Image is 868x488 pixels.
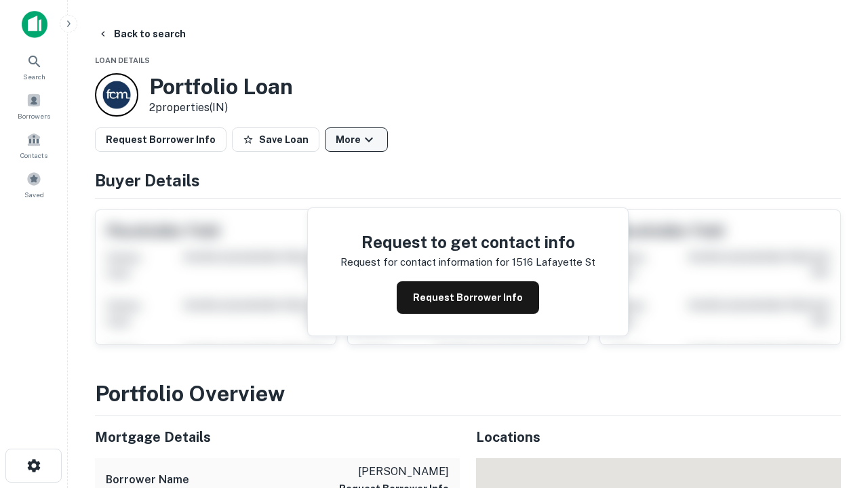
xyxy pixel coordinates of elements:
p: 2 properties (IN) [149,100,293,116]
a: Contacts [4,127,64,163]
button: Back to search [92,22,191,46]
p: [PERSON_NAME] [339,464,449,480]
h3: Portfolio Overview [95,378,841,410]
span: Saved [24,189,44,200]
button: More [325,127,388,152]
img: capitalize-icon.png [22,11,47,38]
h4: Request to get contact info [340,230,595,254]
button: Save Loan [232,127,319,152]
button: Request Borrower Info [397,281,539,314]
span: Loan Details [95,56,150,64]
button: Request Borrower Info [95,127,226,152]
a: Search [4,48,64,85]
a: Saved [4,166,64,203]
p: 1516 lafayette st [512,254,595,270]
h3: Portfolio Loan [149,74,293,100]
span: Borrowers [18,110,50,121]
a: Borrowers [4,87,64,124]
span: Contacts [20,150,47,161]
h6: Borrower Name [106,472,189,488]
h5: Mortgage Details [95,427,460,447]
h5: Locations [476,427,841,447]
iframe: Chat Widget [800,336,868,401]
span: Search [23,71,45,82]
p: Request for contact information for [340,254,509,270]
h4: Buyer Details [95,168,841,192]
